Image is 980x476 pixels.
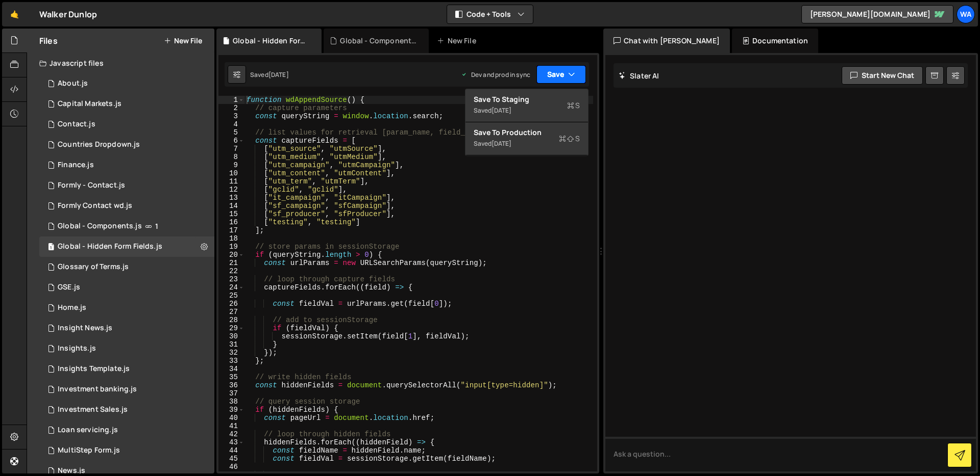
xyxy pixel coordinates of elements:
div: 13 [218,194,244,202]
div: 30 [218,332,244,340]
div: 41 [218,422,244,430]
div: 28 [218,316,244,324]
div: 42 [218,430,244,438]
button: Save [536,65,586,84]
div: GSE.js [58,283,80,292]
span: S [567,100,580,111]
div: Finance.js [58,161,94,170]
div: 2438/4759.js [39,114,214,135]
div: 4 [218,120,244,128]
div: 39 [218,406,244,414]
div: Investment Sales.js [58,405,128,414]
button: New File [164,37,202,45]
div: Formly Contact wd.js [58,201,132,210]
div: 45 [218,455,244,463]
div: 24 [218,283,244,292]
div: 2438/39600.js [39,440,214,461]
div: 17 [218,226,244,234]
div: 14 [218,202,244,210]
div: 2438/35907.js [39,359,214,379]
div: Global - Components.js [58,222,142,231]
div: 8 [218,153,244,161]
div: 2438/42302.js [39,196,214,216]
div: 38 [218,398,244,406]
div: 40 [218,414,244,422]
div: 25 [218,292,244,300]
div: 12 [218,186,244,194]
div: Insights.js [58,344,96,353]
div: 34 [218,365,244,373]
div: About.js [58,79,88,88]
div: 1 [218,96,244,104]
div: 2438/4587.js [39,277,214,298]
div: 5 [218,128,244,137]
button: Start new chat [842,66,923,85]
div: 27 [218,308,244,316]
h2: Files [39,35,58,46]
div: Global - Hidden Form Fields.js [58,242,162,251]
div: Documentation [732,29,818,53]
div: 2 [218,104,244,112]
div: 46 [218,463,244,471]
div: 31 [218,340,244,349]
div: Javascript files [27,53,214,73]
span: S [559,134,580,144]
div: 9 [218,161,244,169]
div: 29 [218,324,244,332]
div: 2438/4583.js [39,379,214,400]
div: Investment banking.js [58,385,137,394]
span: 1 [155,222,158,230]
div: 19 [218,243,244,251]
div: 10 [218,169,244,177]
div: Saved [474,138,580,150]
div: Formly - Contact.js [58,181,125,190]
div: Insights Template.js [58,364,130,374]
div: Global - Hidden Form Fields.js [233,36,309,46]
div: Loan servicing.js [58,426,118,435]
div: 32 [218,349,244,357]
a: Wa [957,5,975,23]
div: Dev and prod in sync [461,70,530,79]
div: 3 [218,112,244,120]
div: Contact.js [58,120,95,129]
div: [DATE] [492,139,511,148]
h2: Slater AI [619,71,659,81]
div: 6 [218,137,244,145]
div: 22 [218,267,244,275]
div: 20 [218,251,244,259]
div: 2438/4585.js [39,73,214,94]
div: Capital Markets.js [58,99,121,109]
div: 2438/9806.js [39,236,214,257]
div: [DATE] [492,106,511,115]
div: 2438/31670.js [39,257,214,277]
div: News.js [58,466,85,475]
div: Save to Staging [474,94,580,104]
div: 33 [218,357,244,365]
div: 2438/7617.js [39,318,214,338]
button: Save to StagingS Saved[DATE] [465,89,588,122]
button: Code + Tools [447,5,533,23]
div: 43 [218,438,244,446]
div: [DATE] [268,70,289,79]
div: 16 [218,218,244,226]
a: 🤙 [2,2,27,27]
div: 2438/5125.js [39,94,214,114]
div: Global - Components.js [340,36,416,46]
div: 2438/42155.js [39,175,214,196]
div: 35 [218,373,244,381]
div: 15 [218,210,244,218]
div: Insight News.js [58,324,112,333]
div: 2438/4580.js [39,420,214,440]
div: 7 [218,145,244,153]
div: 2438/33154.js [39,135,214,155]
div: Countries Dropdown.js [58,140,140,149]
div: Chat with [PERSON_NAME] [603,29,730,53]
div: Saved [250,70,289,79]
div: 2438/4133.js [39,298,214,318]
div: 11 [218,177,244,186]
div: Saved [474,104,580,117]
div: 18 [218,234,244,243]
div: Glossary of Terms.js [58,262,129,272]
div: 44 [218,446,244,455]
